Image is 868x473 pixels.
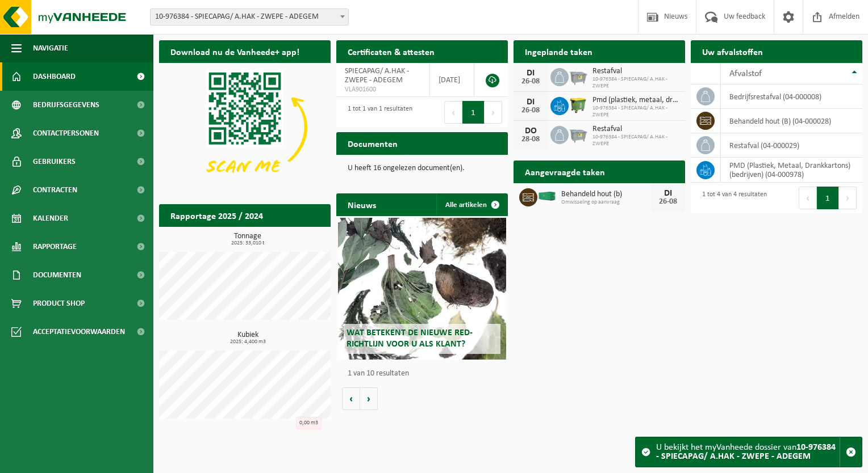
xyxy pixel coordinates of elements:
td: [DATE] [430,63,474,97]
h2: Certificaten & attesten [336,40,446,62]
img: WB-2500-GAL-GY-01 [569,66,588,86]
img: WB-2500-GAL-GY-01 [569,124,588,143]
span: SPIECAPAG/ A.HAK - ZWEPE - ADEGEM [345,67,409,85]
span: Gebruikers [33,147,76,176]
h2: Rapportage 2025 / 2024 [159,204,274,226]
h2: Documenten [336,132,409,154]
span: Contactpersonen [33,119,99,147]
h2: Download nu de Vanheede+ app! [159,40,311,62]
span: 10-976384 - SPIECAPAG/ A.HAK - ZWEPE [592,76,679,90]
span: 2025: 4,400 m3 [165,339,331,345]
img: Download de VHEPlus App [159,63,331,192]
button: Volgende [360,387,378,410]
span: Acceptatievoorwaarden [33,318,125,346]
span: Product Shop [33,289,85,318]
span: Dashboard [33,62,76,91]
h2: Uw afvalstoffen [691,40,774,62]
td: bedrijfsrestafval (04-000008) [721,85,862,109]
button: Vorige [342,387,360,410]
span: Documenten [33,261,81,289]
h3: Kubiek [165,331,331,345]
div: DI [519,98,542,107]
span: Navigatie [33,34,68,62]
img: HK-XC-40-GN-00 [537,191,557,201]
div: DO [519,126,542,136]
span: Afvalstof [729,69,762,78]
span: 10-976384 - SPIECAPAG/ A.HAK - ZWEPE [592,134,679,147]
h2: Ingeplande taken [514,40,604,62]
td: behandeld hout (B) (04-000028) [721,109,862,133]
a: Wat betekent de nieuwe RED-richtlijn voor u als klant? [338,218,506,360]
button: 1 [462,101,485,124]
div: 0,00 m3 [296,417,322,429]
span: Pmd (plastiek, metaal, drankkartons) (bedrijven) [592,96,679,105]
button: Next [839,187,857,209]
span: Restafval [592,67,679,76]
div: DI [657,189,679,198]
h2: Nieuws [336,193,387,216]
span: 10-976384 - SPIECAPAG/ A.HAK - ZWEPE - ADEGEM [150,9,349,26]
span: Kalender [33,204,68,233]
img: WB-1100-HPE-GN-50 [569,95,588,115]
p: 1 van 10 resultaten [348,370,502,378]
strong: 10-976384 - SPIECAPAG/ A.HAK - ZWEPE - ADEGEM [656,443,836,461]
p: U heeft 16 ongelezen document(en). [348,164,496,172]
td: restafval (04-000029) [721,133,862,158]
button: 1 [817,187,839,209]
span: Rapportage [33,233,77,261]
div: 26-08 [519,78,542,86]
span: Wat betekent de nieuwe RED-richtlijn voor u als klant? [347,328,473,348]
div: 26-08 [657,198,679,206]
div: 28-08 [519,136,542,143]
span: VLA901600 [345,85,421,94]
span: 2025: 33,010 t [165,240,331,246]
div: 1 tot 4 van 4 resultaten [696,185,767,210]
span: 10-976384 - SPIECAPAG/ A.HAK - ZWEPE - ADEGEM [151,9,348,25]
button: Next [485,101,502,124]
span: Contracten [33,176,77,204]
span: Behandeld hout (b) [561,190,651,199]
a: Bekijk rapportage [246,226,329,249]
div: DI [519,69,542,78]
h2: Aangevraagde taken [514,161,616,183]
span: Restafval [592,125,679,134]
div: U bekijkt het myVanheede dossier van [656,437,840,467]
button: Previous [799,187,817,209]
div: 26-08 [519,107,542,115]
div: 1 tot 1 van 1 resultaten [342,100,412,125]
span: Omwisseling op aanvraag [561,199,651,206]
td: PMD (Plastiek, Metaal, Drankkartons) (bedrijven) (04-000978) [721,158,862,183]
span: Bedrijfsgegevens [33,91,99,119]
button: Previous [444,101,462,124]
a: Alle artikelen [436,193,507,216]
span: 10-976384 - SPIECAPAG/ A.HAK - ZWEPE [592,105,679,119]
h3: Tonnage [165,233,331,246]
